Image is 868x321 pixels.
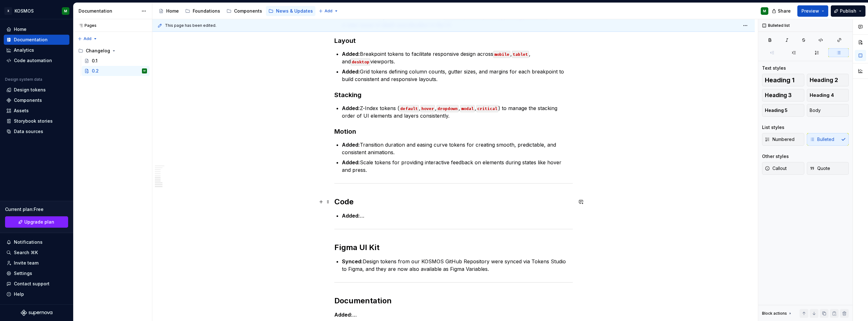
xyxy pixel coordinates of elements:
span: This page has been edited. [165,23,216,28]
button: Numbered [762,133,804,146]
div: Storybook stories [14,118,53,124]
div: Design system data [5,77,42,82]
strong: Added: [342,142,360,148]
span: Heading 4 [810,92,834,98]
span: Share [778,8,791,14]
a: Components [224,6,265,16]
div: Contact support [14,281,50,287]
div: List styles [762,124,784,131]
span: Heading 5 [765,107,788,114]
code: tablet [512,51,529,58]
a: Home [156,6,181,16]
a: Documentation [4,35,69,45]
div: Block actions [762,311,787,316]
span: Numbered [765,136,795,143]
strong: Added: [342,213,360,219]
a: Storybook stories [4,116,69,126]
a: Settings [4,268,69,278]
div: Help [14,291,24,297]
div: KOSMOS [15,8,34,14]
div: Analytics [14,47,34,53]
a: Foundations [183,6,223,16]
span: Body [810,107,821,114]
p: Design tokens from our KOSMOS GitHub Repository were synced via Tokens Studio to Figma, and they ... [342,258,573,273]
span: Callout [765,165,787,172]
code: critical [476,105,498,112]
button: Heading 1 [762,74,804,86]
button: Body [807,104,849,117]
div: Assets [14,108,29,114]
div: Components [14,97,42,103]
strong: Added: [342,159,360,166]
strong: Added: [334,312,352,318]
p: Scale tokens for providing interactive feedback on elements during states like hover and press. [342,159,573,174]
span: Heading 1 [765,77,795,83]
code: modal [460,105,475,112]
button: Contact support [4,279,69,289]
button: Search ⌘K [4,248,69,258]
button: Heading 4 [807,89,849,102]
button: Heading 3 [762,89,804,102]
button: Publish [831,5,865,17]
button: Notifications [4,237,69,247]
span: Heading 3 [765,92,792,98]
button: Heading 2 [807,74,849,86]
strong: Added: [342,105,360,111]
a: Data sources [4,126,69,137]
div: Pages [76,23,97,28]
span: Add [325,9,332,14]
code: default [399,105,419,112]
button: Add [317,7,340,15]
p: … [342,212,573,219]
p: Grid tokens defining column counts, gutter sizes, and margins for each breakpoint to build consis... [342,68,573,83]
a: Design tokens [4,85,69,95]
div: 0.2 [92,68,99,74]
h2: Figma UI Kit [334,242,573,253]
div: Changelog [86,48,110,54]
span: Publish [840,8,856,14]
svg: Supernova Logo [21,310,52,316]
div: Changelog [76,46,150,56]
code: desktop [351,58,370,66]
p: Z-Index tokens ( , , , , ) to manage the stacking order of UI elements and layers consistently. [342,104,573,120]
span: Quote [810,165,830,172]
div: Text styles [762,65,786,71]
strong: Added: [342,51,360,57]
code: hover [420,105,435,112]
div: Foundations [193,8,220,14]
div: 0.1 [92,58,97,64]
strong: Added: [342,68,360,75]
div: Documentation [79,8,138,14]
h2: Documentation [334,296,573,306]
div: Page tree [156,5,315,17]
a: Code automation [4,55,69,66]
div: Data sources [14,128,43,135]
a: Assets [4,106,69,116]
a: Invite team [4,258,69,268]
div: Block actions [762,309,793,318]
div: X [4,7,12,15]
p: Transition duration and easing curve tokens for creating smooth, predictable, and consistent anim... [342,141,573,156]
span: Upgrade plan [24,219,54,225]
button: XKOSMOSM [1,4,72,18]
div: Notifications [14,239,43,245]
h2: Code [334,197,573,207]
span: Add [84,36,91,41]
a: Analytics [4,45,69,55]
a: 0.2M [82,66,150,76]
code: dropdown [437,105,459,112]
button: Help [4,289,69,299]
button: Share [769,5,795,17]
p: … [334,311,573,318]
div: News & Updates [276,8,313,14]
p: Breakpoint tokens to facilitate responsive design across , , and viewports. [342,50,573,65]
div: M [763,9,766,14]
button: Upgrade plan [5,216,68,228]
div: M [144,68,145,74]
h3: Layout [334,36,573,45]
div: Search ⌘K [14,249,38,256]
div: Code automation [14,57,52,64]
div: Page tree [76,46,150,76]
a: 0.1 [82,56,150,66]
